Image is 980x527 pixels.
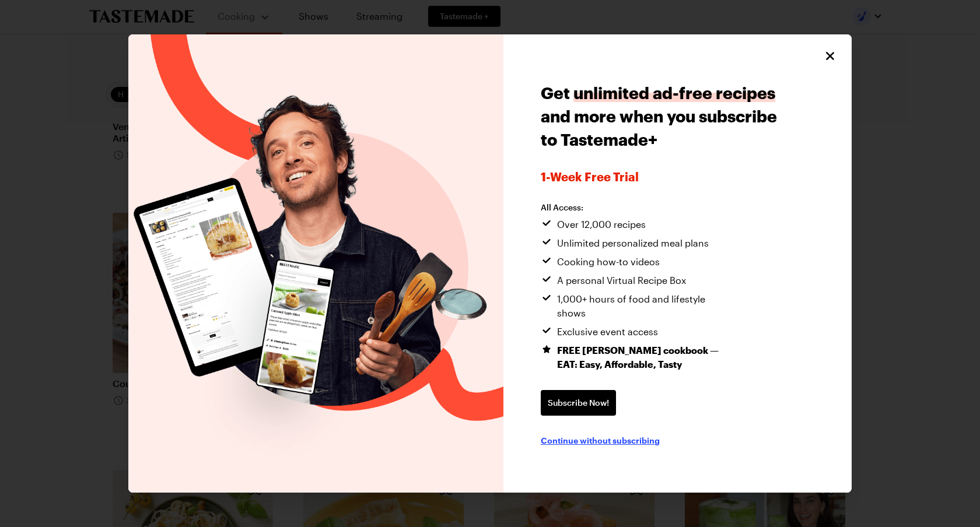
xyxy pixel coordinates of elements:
[557,236,709,250] span: Unlimited personalized meal plans
[541,434,660,446] button: Continue without subscribing
[557,325,658,339] span: Exclusive event access
[557,217,646,231] span: Over 12,000 recipes
[557,292,733,320] span: 1,000+ hours of food and lifestyle shows
[541,202,733,213] h2: All Access:
[541,390,616,416] a: Subscribe Now!
[128,34,503,493] img: Tastemade Plus preview image
[541,170,780,184] span: 1-week Free Trial
[548,397,609,409] span: Subscribe Now!
[557,273,686,287] span: A personal Virtual Recipe Box
[822,48,838,64] button: Close
[557,255,660,269] span: Cooking how-to videos
[557,343,733,371] span: FREE [PERSON_NAME] cookbook — EAT: Easy, Affordable, Tasty
[541,81,780,151] h1: Get and more when you subscribe to Tastemade+
[573,83,775,102] span: unlimited ad-free recipes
